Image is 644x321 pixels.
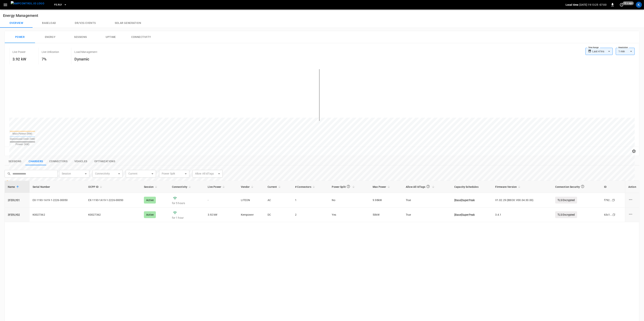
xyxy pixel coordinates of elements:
[619,2,625,8] button: set refresh interval
[105,19,151,28] button: Solar generation
[11,1,44,6] img: ampcontrol.io logo
[70,157,91,165] button: show latest vehicles
[628,212,636,218] div: charge point options
[25,157,46,165] button: show latest charge points
[579,3,607,7] p: [DATE] 19:13:25 -07:00
[592,48,613,55] div: Last 4 hrs
[5,31,35,43] button: Power
[406,183,436,190] span: Allow All IdTags
[618,46,628,49] label: Resolution
[35,31,65,43] button: Energy
[88,185,103,189] span: OCPP ID
[65,19,105,28] button: Dr/V2G events
[74,50,97,54] p: Load Management
[12,50,26,54] p: Live Power
[12,56,26,62] h6: 3.92 kW
[601,181,625,193] th: ID
[65,31,96,43] button: Sessions
[268,185,282,189] span: Current
[8,213,20,217] a: 3FERLY02
[33,19,65,28] button: Baseload
[172,185,192,189] span: Connectivity
[588,46,599,49] label: Time Range
[451,181,492,193] th: Capacity Schedules
[42,50,59,54] p: Live Utilization
[623,1,634,5] span: 10 s ago
[625,181,639,193] th: Action
[628,197,636,203] div: charge point options
[74,56,97,62] h6: Dynamic
[636,2,642,8] div: profile-icon
[42,56,59,62] h6: 7%
[295,185,316,189] span: # Connectors
[208,185,226,189] span: Live Power
[126,31,156,43] button: Connectivity
[91,157,118,165] button: show latest optimizations
[332,183,356,190] span: Power Split
[566,3,579,7] p: Local time
[96,31,126,43] button: Uptime
[495,185,522,189] span: Firmware Version
[54,3,62,7] span: FE.RLY
[241,185,255,189] span: Vendor
[46,157,70,165] button: show latest connectors
[8,185,20,189] span: Name
[53,1,68,9] button: FE.RLY
[144,185,158,189] span: Session
[5,157,25,165] button: show latest sessions
[30,181,85,193] th: Serial Number
[373,185,391,189] span: Max Power
[8,198,20,202] a: 2FERLY01
[616,48,635,55] div: 1 min
[555,183,585,190] div: Connection Security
